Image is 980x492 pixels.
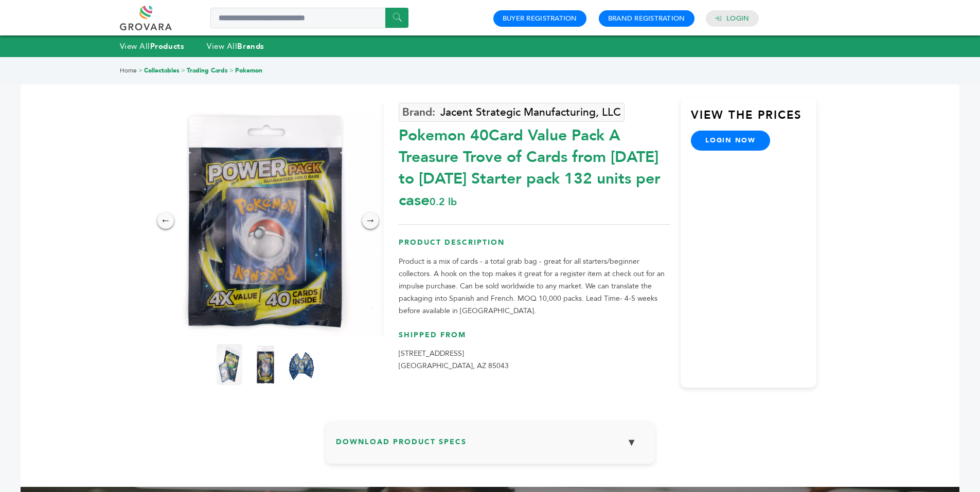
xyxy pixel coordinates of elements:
[237,41,264,51] strong: Brands
[120,66,137,75] a: Home
[235,66,262,75] a: Pokemon
[336,431,645,461] h3: Download Product Specs
[217,344,242,385] img: Pokemon 40-Card Value Pack – A Treasure Trove of Cards from 1996 to 2024 - Starter pack! 132 unit...
[157,212,174,229] div: ←
[187,66,228,75] a: Trading Cards
[608,14,685,23] a: Brand Registration
[229,66,234,75] span: >
[399,120,670,211] div: Pokemon 40Card Value Pack A Treasure Trove of Cards from [DATE] to [DATE] Starter pack 132 units ...
[150,105,381,336] img: Pokemon 40-Card Value Pack – A Treasure Trove of Cards from 1996 to 2024 - Starter pack! 132 unit...
[181,66,185,75] span: >
[430,195,457,209] span: 0.2 lb
[120,41,185,51] a: View AllProducts
[362,212,379,229] div: →
[691,131,770,150] a: login now
[726,14,749,23] a: Login
[289,344,314,385] img: Pokemon 40-Card Value Pack – A Treasure Trove of Cards from 1996 to 2024 - Starter pack! 132 unit...
[619,431,645,453] button: ▼
[144,66,180,75] a: Collectables
[207,41,264,51] a: View AllBrands
[138,66,142,75] span: >
[150,41,184,51] strong: Products
[253,344,278,385] img: Pokemon 40-Card Value Pack – A Treasure Trove of Cards from 1996 to 2024 - Starter pack! 132 unit...
[399,256,670,317] p: Product is a mix of cards - a total grab bag - great for all starters/beginner collectors. A hook...
[691,107,816,131] h3: View the Prices
[210,8,408,28] input: Search a product or brand...
[399,103,625,122] a: Jacent Strategic Manufacturing, LLC
[399,348,670,372] p: [STREET_ADDRESS] [GEOGRAPHIC_DATA], AZ 85043
[399,330,670,348] h3: Shipped From
[503,14,577,23] a: Buyer Registration
[399,238,670,256] h3: Product Description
